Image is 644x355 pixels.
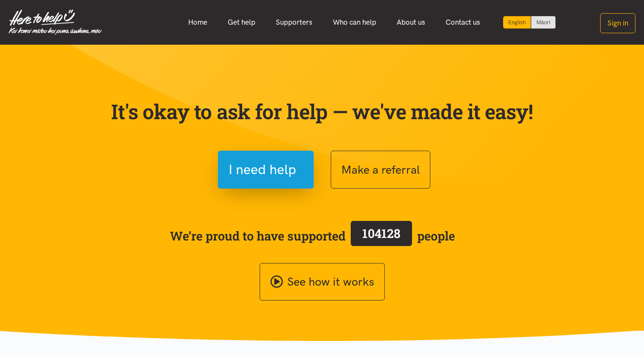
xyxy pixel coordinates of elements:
[503,16,531,29] div: Current language
[600,13,635,33] button: Sign in
[266,13,323,31] a: Supporters
[503,16,556,29] div: Language toggle
[218,151,314,189] button: I need help
[362,225,401,241] span: 104128
[170,219,455,252] span: We’re proud to have supported people
[229,159,296,180] span: I need help
[109,99,535,124] p: It's okay to ask for help — we've made it easy!
[323,13,386,31] a: Who can help
[218,13,266,31] a: Get help
[435,13,490,31] a: Contact us
[331,151,430,189] button: Make a referral
[9,9,102,35] img: Home
[531,16,555,29] a: Switch to Te Reo Māori
[260,263,385,301] a: See how it works
[386,13,435,31] a: About us
[346,219,417,252] a: 104128
[178,13,218,31] a: Home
